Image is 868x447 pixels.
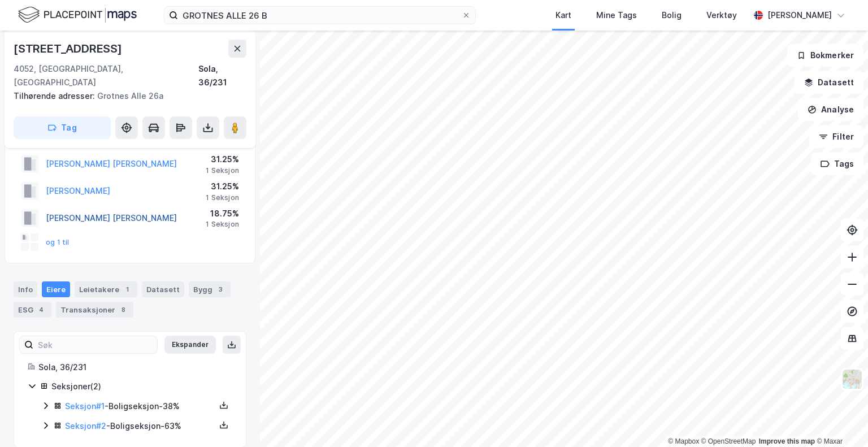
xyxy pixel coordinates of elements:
[206,180,239,193] div: 31.25%
[701,437,756,445] a: OpenStreetMap
[206,207,239,220] div: 18.75%
[809,125,863,148] button: Filter
[38,361,232,374] div: Sola, 36/231
[206,220,239,229] div: 1 Seksjon
[668,437,699,445] a: Mapbox
[787,44,863,67] button: Bokmerker
[206,193,239,202] div: 1 Seksjon
[65,419,215,433] div: - Boligseksjon - 63%
[36,304,47,315] div: 4
[767,8,832,22] div: [PERSON_NAME]
[14,89,237,103] div: Grotnes Alle 26a
[65,421,106,431] a: Seksjon#2
[596,8,637,22] div: Mine Tags
[121,284,133,295] div: 1
[164,336,216,354] button: Ekspander
[198,62,246,89] div: Sola, 36/231
[51,380,232,393] div: Seksjoner ( 2 )
[14,40,124,58] div: [STREET_ADDRESS]
[706,8,737,22] div: Verktøy
[18,5,137,25] img: logo.f888ab2527a4732fd821a326f86c7f29.svg
[14,62,198,89] div: 4052, [GEOGRAPHIC_DATA], [GEOGRAPHIC_DATA]
[811,153,863,175] button: Tags
[75,281,137,297] div: Leietakere
[206,166,239,175] div: 1 Seksjon
[14,91,97,101] span: Tilhørende adresser:
[33,336,157,353] input: Søk
[759,437,815,445] a: Improve this map
[215,284,226,295] div: 3
[555,8,571,22] div: Kart
[142,281,184,297] div: Datasett
[118,304,129,315] div: 8
[811,393,868,447] div: Kontrollprogram for chat
[841,368,863,390] img: Z
[178,7,462,24] input: Søk på adresse, matrikkel, gårdeiere, leietakere eller personer
[14,116,111,139] button: Tag
[189,281,231,297] div: Bygg
[14,302,51,318] div: ESG
[798,98,863,121] button: Analyse
[811,393,868,447] iframe: Chat Widget
[56,302,133,318] div: Transaksjoner
[65,401,105,411] a: Seksjon#1
[65,400,215,413] div: - Boligseksjon - 38%
[14,281,37,297] div: Info
[206,153,239,166] div: 31.25%
[795,71,863,94] button: Datasett
[662,8,682,22] div: Bolig
[42,281,70,297] div: Eiere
